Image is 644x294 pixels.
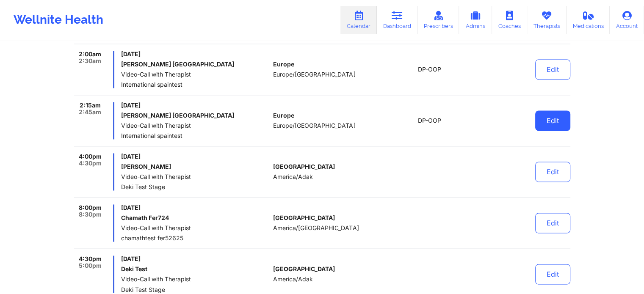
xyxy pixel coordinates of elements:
[79,262,102,269] span: 5:00pm
[121,112,270,119] h6: [PERSON_NAME] [GEOGRAPHIC_DATA]
[535,162,570,182] button: Edit
[121,204,270,211] span: [DATE]
[121,235,270,242] span: chamathtest fer52625
[121,81,270,88] span: International spaintest
[121,173,270,180] span: Video-Call with Therapist
[417,6,459,34] a: Prescribers
[121,266,270,272] h6: Deki Test
[610,6,644,34] a: Account
[340,6,377,34] a: Calendar
[418,66,441,73] span: DP-OOP
[535,59,570,80] button: Edit
[273,61,294,68] span: Europe
[535,213,570,233] button: Edit
[121,214,270,221] h6: Chamath Fer724
[377,6,417,34] a: Dashboard
[418,117,441,124] span: DP-OOP
[273,71,355,78] span: Europe/[GEOGRAPHIC_DATA]
[79,51,101,58] span: 2:00am
[492,6,527,34] a: Coaches
[121,163,270,170] h6: [PERSON_NAME]
[121,286,270,293] span: Deki Test Stage
[79,109,101,115] span: 2:45am
[273,225,359,231] span: America/[GEOGRAPHIC_DATA]
[121,61,270,68] h6: [PERSON_NAME] [GEOGRAPHIC_DATA]
[121,71,270,78] span: Video-Call with Therapist
[535,110,570,131] button: Edit
[121,256,270,262] span: [DATE]
[273,214,335,221] span: [GEOGRAPHIC_DATA]
[121,225,270,231] span: Video-Call with Therapist
[79,160,102,167] span: 4:30pm
[121,102,270,109] span: [DATE]
[79,204,102,211] span: 8:00pm
[80,102,101,109] span: 2:15am
[79,211,102,218] span: 8:30pm
[121,122,270,129] span: Video-Call with Therapist
[273,122,355,129] span: Europe/[GEOGRAPHIC_DATA]
[273,112,294,119] span: Europe
[459,6,492,34] a: Admins
[79,58,101,64] span: 2:30am
[273,266,335,272] span: [GEOGRAPHIC_DATA]
[527,6,567,34] a: Therapists
[121,184,270,190] span: Deki Test Stage
[79,153,102,160] span: 4:00pm
[535,264,570,284] button: Edit
[121,132,270,139] span: International spaintest
[121,276,270,283] span: Video-Call with Therapist
[273,276,313,283] span: America/Adak
[79,256,102,262] span: 4:30pm
[121,153,270,160] span: [DATE]
[121,51,270,58] span: [DATE]
[273,173,313,180] span: America/Adak
[567,6,610,34] a: Medications
[273,163,335,170] span: [GEOGRAPHIC_DATA]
